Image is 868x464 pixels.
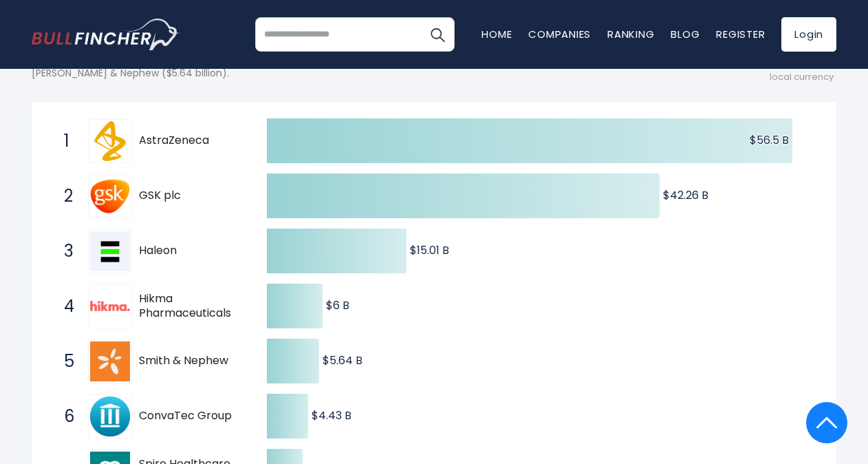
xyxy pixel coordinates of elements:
span: Haleon [139,244,243,258]
span: 1 [57,129,71,153]
a: Login [781,17,836,52]
span: 4 [57,295,71,318]
a: Register [716,27,765,41]
span: 5 [57,350,71,373]
text: $42.26 B [663,187,708,203]
button: Search [420,17,455,52]
span: 6 [57,405,71,428]
text: $5.64 B [323,352,362,368]
span: 2 [57,184,71,208]
span: Hikma Pharmaceuticals [139,292,243,321]
a: Go to homepage [32,19,180,50]
span: Smith & Nephew [139,354,243,368]
a: Home [481,27,512,41]
text: $15.01 B [410,242,449,258]
a: Companies [528,27,591,41]
a: Ranking [607,27,654,41]
span: ConvaTec Group [139,409,243,423]
text: $4.43 B [312,408,351,423]
img: Haleon [90,231,130,271]
span: GSK plc [139,189,243,203]
span: Convert USD to local currency [770,60,836,83]
span: 3 [57,240,71,263]
img: AstraZeneca [90,121,130,161]
img: ConvaTec Group [90,397,130,436]
a: Blog [671,27,699,41]
img: GSK plc [90,176,130,216]
span: AstraZeneca [139,134,243,148]
img: Hikma Pharmaceuticals [90,301,130,311]
text: $56.5 B [750,132,789,148]
text: $6 B [326,297,349,313]
p: The following shows the ranking of the largest British companies by revenue(TTM). The top-ranking... [32,42,713,80]
img: bullfincher logo [32,19,180,50]
img: Smith & Nephew [90,341,130,381]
